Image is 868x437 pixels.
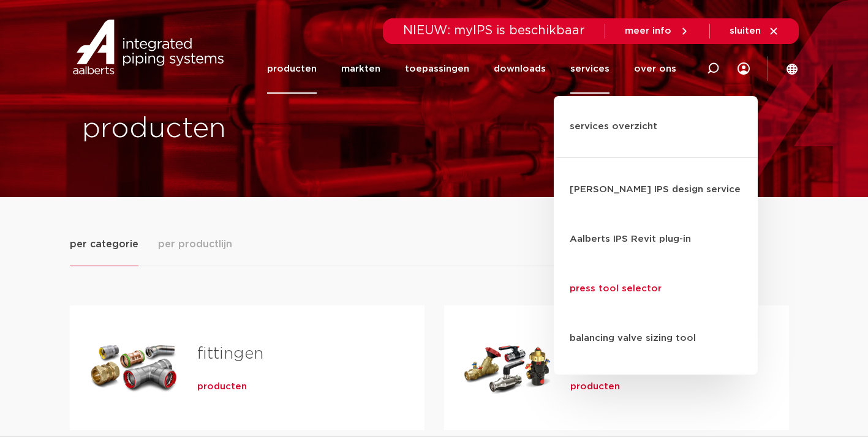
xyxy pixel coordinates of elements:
[341,44,380,94] a: markten
[197,381,247,393] a: producten
[158,237,232,252] span: per productlijn
[554,314,758,364] a: balancing valve sizing tool
[403,24,585,37] span: NIEUW: myIPS is beschikbaar
[554,165,758,215] a: [PERSON_NAME] IPS design service
[554,264,758,314] a: press tool selector
[625,26,671,35] span: meer info
[625,26,690,37] a: meer info
[82,110,428,149] h1: producten
[494,44,546,94] a: downloads
[197,346,263,362] a: fittingen
[554,108,758,158] a: services overzicht
[730,26,779,37] a: sluiten
[730,26,761,35] span: sluiten
[267,44,317,94] a: producten
[70,237,138,252] span: per categorie
[634,44,676,94] a: over ons
[554,215,758,264] a: Aalberts IPS Revit plug-in
[570,381,620,393] a: producten
[405,44,469,94] a: toepassingen
[267,44,676,94] nav: Menu
[738,44,750,94] div: my IPS
[570,44,609,94] a: services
